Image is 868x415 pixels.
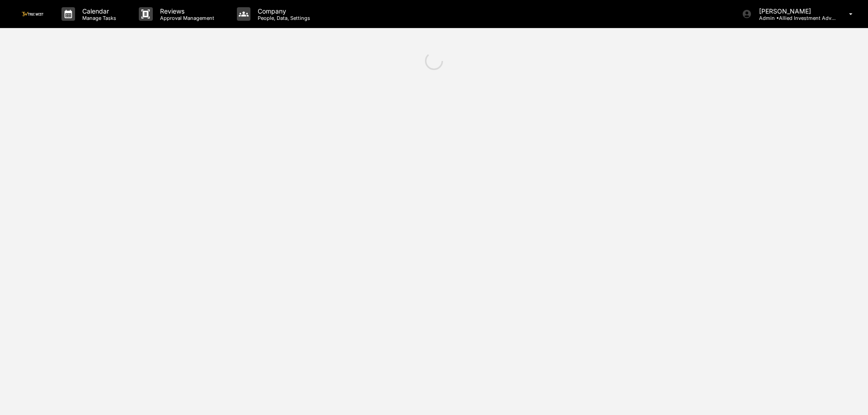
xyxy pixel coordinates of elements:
p: Company [250,7,315,15]
img: logo [22,12,43,16]
p: Admin • Allied Investment Advisors [752,15,836,21]
p: Calendar [75,7,121,15]
p: People, Data, Settings [250,15,315,21]
p: Manage Tasks [75,15,121,21]
p: [PERSON_NAME] [752,7,836,15]
p: Reviews [153,7,219,15]
p: Approval Management [153,15,219,21]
